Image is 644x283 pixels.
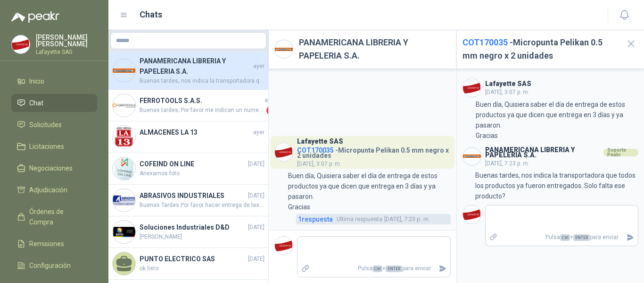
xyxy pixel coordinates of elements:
[463,206,481,223] img: Company Logo
[140,201,264,210] span: Buenas Tardes Por favor hacer entrega de las 9 unidades
[485,89,529,95] span: [DATE], 3:07 p. m.
[485,147,602,158] h3: PANAMERICANA LIBRERIA Y PAPELERIA S.A.
[140,95,263,106] h4: FERROTOOLS S.A.S.
[108,52,268,90] a: Company LogoPANAMERICANA LIBRERIA Y PAPELERIA S.A.ayerBuenas tardes, nos indica la transportadora...
[462,36,618,63] h2: - Micropunta Pelikan 0.5 mm negro x 2 unidades
[108,90,268,121] a: Company LogoFERROTOOLS S.A.S.ayerBuenas tardes; Por favor me indican un numero donde me pueda com...
[29,239,64,249] span: Remisiones
[296,214,451,224] a: 1respuestaUltima respuesta[DATE], 7:23 p. m.
[314,260,435,277] p: Pulsa + para enviar
[297,139,343,144] h3: Lafayette SAS
[113,157,135,180] img: Company Logo
[603,149,638,156] div: Soporte Peakr
[36,34,97,47] p: [PERSON_NAME] [PERSON_NAME]
[29,185,67,195] span: Adjudicación
[12,35,30,53] img: Company Logo
[486,229,502,246] label: Adjuntar archivos
[140,222,246,232] h4: Soluciones Industriales D&D
[485,160,529,167] span: [DATE], 7:23 p. m.
[11,235,97,253] a: Remisiones
[113,126,135,148] img: Company Logo
[140,56,251,77] h4: PANAMERICANA LIBRERIA Y PAPELERIA S.A.
[108,153,268,185] a: Company LogoCOFEIND ON LINE[DATE]Anexamos foto
[11,72,97,90] a: Inicio
[248,160,264,169] span: [DATE]
[140,169,264,178] span: Anexamos foto
[113,189,135,212] img: Company Logo
[297,260,314,277] label: Adjuntar archivos
[463,79,481,97] img: Company Logo
[485,81,531,86] h3: Lafayette SAS
[463,147,481,165] img: Company Logo
[386,266,402,272] span: ENTER
[337,214,430,224] span: [DATE], 7:23 p. m.
[140,106,264,115] span: Buenas tardes; Por favor me indican un numero donde me pueda comunicar con ustedes, para validar ...
[140,232,264,241] span: [PERSON_NAME]
[297,161,341,167] span: [DATE], 3:07 p. m.
[29,206,88,227] span: Órdenes de Compra
[275,237,293,255] img: Company Logo
[11,94,97,112] a: Chat
[288,171,451,212] p: Buen día, Quisiera saber el día de entrega de estos productos ya que dicen que entrega en 3 días ...
[275,40,293,58] img: Company Logo
[297,146,334,154] span: COT170035
[248,223,264,232] span: [DATE]
[108,248,268,280] a: PUNTO ELECTRICO SAS[DATE]ok listo
[622,229,638,246] button: Enviar
[11,181,97,199] a: Adjudicación
[475,170,638,201] p: Buenas tardes, nos indica la transportadora que todos los productos ya fueron entregados. Solo fa...
[140,77,264,86] span: Buenas tardes, nos indica la transportadora que todos los productos ya fueron entregados. Solo fa...
[140,190,246,201] h4: ABRASIVOS INDUSTRIALES
[29,141,64,152] span: Licitaciones
[108,216,268,248] a: Company LogoSoluciones Industriales D&D[DATE][PERSON_NAME]
[36,49,97,55] p: Lafayette SAS
[253,128,264,137] span: ayer
[275,143,293,161] img: Company Logo
[140,254,246,264] h4: PUNTO ELECTRICO SAS
[29,120,62,130] span: Solicitudes
[108,185,268,216] a: Company LogoABRASIVOS INDUSTRIALES[DATE]Buenas Tardes Por favor hacer entrega de las 9 unidades
[266,106,276,115] span: 1
[11,159,97,177] a: Negociaciones
[11,257,97,274] a: Configuración
[113,94,135,117] img: Company Logo
[248,255,264,264] span: [DATE]
[140,264,264,273] span: ok listo
[462,37,508,47] span: COT170035
[29,76,44,86] span: Inicio
[11,116,97,134] a: Solicitudes
[11,11,59,23] img: Logo peakr
[573,234,590,241] span: ENTER
[435,260,450,277] button: Enviar
[140,8,162,21] h1: Chats
[113,59,135,82] img: Company Logo
[11,203,97,231] a: Órdenes de Compra
[337,214,382,224] span: Ultima respuesta
[372,266,382,272] span: Ctrl
[298,214,333,224] span: 1 respuesta
[29,98,43,108] span: Chat
[248,191,264,200] span: [DATE]
[11,137,97,155] a: Licitaciones
[113,221,135,243] img: Company Logo
[29,260,71,271] span: Configuración
[140,127,251,137] h4: ALMACENES LA 13
[264,96,276,105] span: ayer
[140,137,264,146] span: .
[560,234,570,241] span: Ctrl
[253,62,264,71] span: ayer
[297,144,451,158] h4: - Micropunta Pelikan 0.5 mm negro x 2 unidades
[140,159,246,169] h4: COFEIND ON LINE
[476,99,638,141] p: Buen día, Quisiera saber el día de entrega de estos productos ya que dicen que entrega en 3 días ...
[299,36,451,63] h2: PANAMERICANA LIBRERIA Y PAPELERIA S.A.
[108,121,268,153] a: Company LogoALMACENES LA 13ayer.
[29,163,73,173] span: Negociaciones
[501,229,622,246] p: Pulsa + para enviar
